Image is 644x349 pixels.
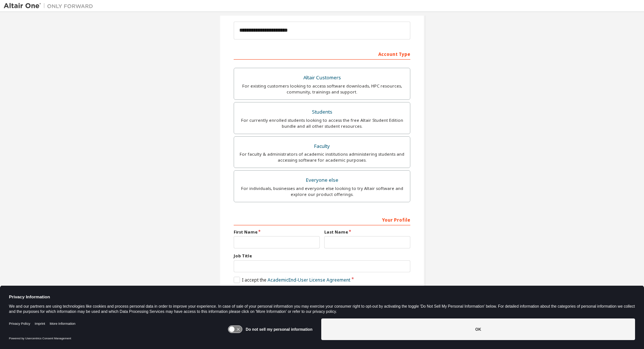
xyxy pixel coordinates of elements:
div: Account Type [234,48,410,60]
div: For existing customers looking to access software downloads, HPC resources, community, trainings ... [239,83,405,95]
div: Everyone else [239,175,405,185]
div: Faculty [239,141,405,152]
div: Altair Customers [239,73,405,83]
div: For currently enrolled students looking to access the free Altair Student Edition bundle and all ... [239,117,405,129]
div: For faculty & administrators of academic institutions administering students and accessing softwa... [239,151,405,163]
label: First Name [234,229,320,235]
label: I accept the [234,277,350,283]
label: Last Name [324,229,410,235]
a: Academic End-User License Agreement [268,277,350,283]
div: Students [239,107,405,117]
div: For individuals, businesses and everyone else looking to try Altair software and explore our prod... [239,185,405,197]
label: Job Title [234,253,410,259]
img: Altair One [4,2,97,10]
div: Your Profile [234,213,410,225]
